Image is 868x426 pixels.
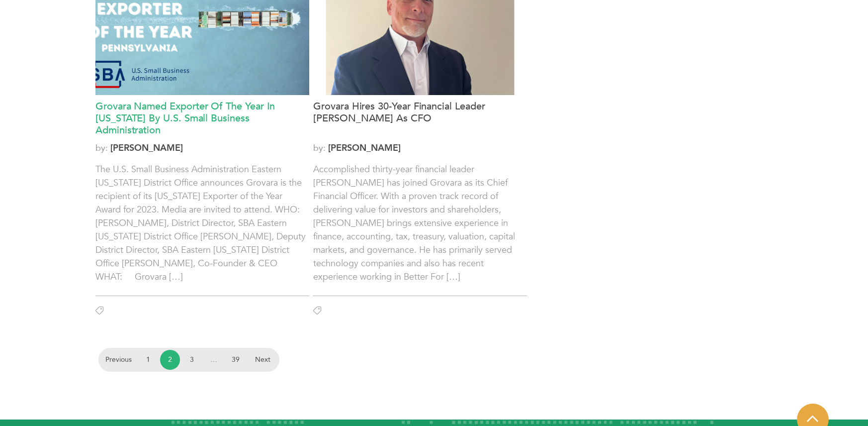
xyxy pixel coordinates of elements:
span: by: [95,141,309,155]
a: Previous [100,350,136,370]
a: 39 [226,350,246,370]
a: Grovara Named Exporter of the Year in [US_STATE] By U.S. Small Business Administration [95,101,309,136]
p: Accomplished thirty-year financial leader [PERSON_NAME] has joined Grovara as its Chief Financial... [313,163,527,284]
a: 1 [138,350,158,370]
p: The U.S. Small Business Administration Eastern [US_STATE] District Office announces Grovara is th... [95,163,309,284]
a: [PERSON_NAME] [110,142,183,154]
nav: Posts pagination [100,350,277,370]
a: 3 [182,350,202,370]
a: Next [248,350,277,370]
a: Grovara Hires 30-Year Financial Leader [PERSON_NAME] As CFO [313,101,527,136]
a: [PERSON_NAME] [328,142,401,154]
span: 2 [160,350,180,370]
span: by: [313,141,527,155]
span: … [204,350,224,370]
